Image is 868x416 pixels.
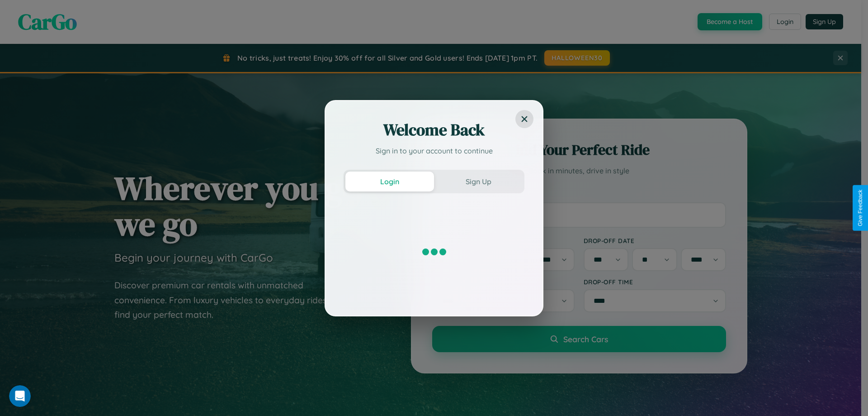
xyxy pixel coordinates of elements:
iframe: Intercom live chat [9,385,31,407]
button: Sign Up [434,172,523,191]
button: Login [345,172,434,191]
p: Sign in to your account to continue [344,145,524,156]
div: Give Feedback [857,190,863,226]
h2: Welcome Back [344,119,524,141]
